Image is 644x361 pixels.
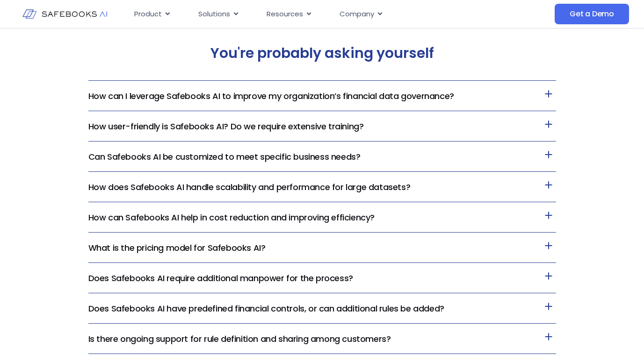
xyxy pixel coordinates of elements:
h3: Is there ongoing support for rule definition and sharing among customers? [88,324,556,354]
nav: Menu [127,5,490,23]
a: Can Safebooks AI be customized to meet specific business needs? [88,151,361,163]
h3: How can I leverage Safebooks AI to improve my organization’s financial data governance? [88,81,556,111]
h3: How does Safebooks AI handle scalability and performance for large datasets? [88,172,556,202]
a: What is the pricing model for Safebooks AI? [88,242,266,254]
h3: Does Safebooks AI have predefined financial controls, or can additional rules be added? [88,293,556,324]
a: How can I leverage Safebooks AI to improve my organization’s financial data governance? [88,90,454,102]
h3: How can Safebooks AI help in cost reduction and improving efficiency? [88,202,556,233]
span: Resources [267,9,303,20]
a: Does Safebooks AI have predefined financial controls, or can additional rules be added? [88,303,444,314]
a: How can Safebooks AI help in cost reduction and improving efficiency? [88,212,375,223]
div: Menu Toggle [127,5,490,23]
h3: What is the pricing model for Safebooks AI? [88,233,556,263]
span: Product [134,9,162,20]
h3: Does Safebooks AI require additional manpower for the process? [88,263,556,293]
h2: You're probably asking yourself [88,45,556,62]
span: Solutions [198,9,230,20]
a: How does Safebooks AI handle scalability and performance for large datasets? [88,181,411,193]
a: Get a Demo [555,4,629,24]
a: Does Safebooks AI require additional manpower for the process? [88,272,353,284]
span: Company [340,9,374,20]
span: Get a Demo [570,9,614,19]
h3: Can Safebooks AI be customized to meet specific business needs? [88,142,556,172]
a: How user-friendly is Safebooks AI? Do we require extensive training? [88,120,364,132]
a: Is there ongoing support for rule definition and sharing among customers? [88,333,391,345]
h3: How user-friendly is Safebooks AI? Do we require extensive training? [88,111,556,142]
